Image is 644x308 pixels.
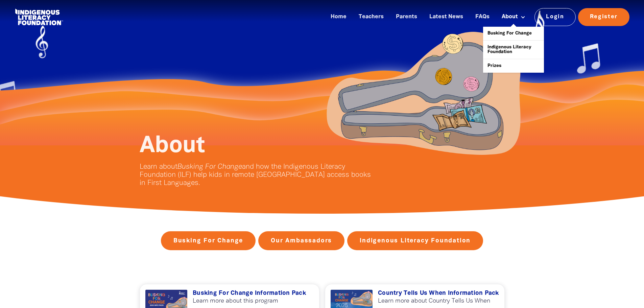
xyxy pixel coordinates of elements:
[498,11,529,23] a: About
[327,11,351,23] a: Home
[483,59,544,73] a: Prizes
[193,290,314,297] h3: Busking For Change Information Pack
[392,11,421,23] a: Parents
[140,163,376,187] p: Learn about and how the Indigenous Literacy Foundation (ILF) help kids in remote [GEOGRAPHIC_DATA...
[471,11,494,23] a: FAQs
[483,41,544,59] a: Indigenous Literacy Foundation
[378,290,499,297] h3: Country Tells Us When Information Pack
[578,8,629,26] a: Register
[425,11,467,23] a: Latest News
[534,8,576,26] a: Login
[177,164,242,170] em: Busking For Change
[347,231,483,250] a: Indigenous Literacy Foundation
[483,27,544,40] a: Busking For Change
[355,11,388,23] a: Teachers
[258,231,344,250] a: Our Ambassadors
[161,231,256,250] a: Busking For Change
[140,136,205,157] span: About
